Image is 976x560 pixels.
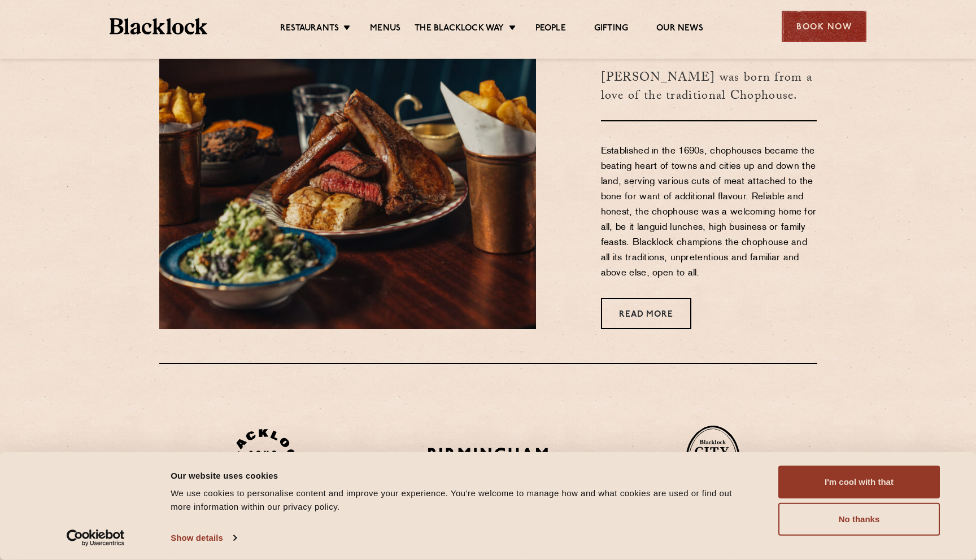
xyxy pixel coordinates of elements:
[171,487,753,514] div: We use cookies to personalise content and improve your experience. You're welcome to manage how a...
[601,298,691,329] a: Read More
[426,444,551,479] img: BIRMINGHAM-P22_-e1747915156957.png
[171,469,753,482] div: Our website uses cookies
[601,144,817,281] p: Established in the 1690s, chophouses became the beating heart of towns and cities up and down the...
[171,530,236,546] a: Show details
[594,23,628,36] a: Gifting
[685,425,740,498] img: City-stamp-default.svg
[782,11,866,42] div: Book Now
[280,23,339,36] a: Restaurants
[110,18,207,34] img: BL_Textured_Logo-footer-cropped.svg
[230,429,296,495] img: Soho-stamp-default.svg
[778,503,940,536] button: No thanks
[46,530,145,546] a: Usercentrics Cookiebot - opens in a new window
[535,23,566,36] a: People
[415,23,504,36] a: The Blacklock Way
[370,23,400,36] a: Menus
[656,23,703,36] a: Our News
[778,466,940,498] button: I'm cool with that
[601,52,817,121] h3: [PERSON_NAME] was born from a love of the traditional Chophouse.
